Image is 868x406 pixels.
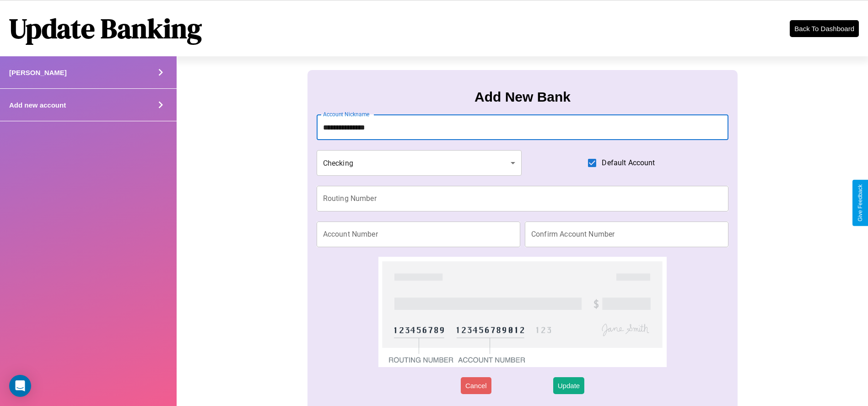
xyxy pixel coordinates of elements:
h1: Update Banking [9,10,202,47]
h4: Add new account [9,101,66,109]
div: Give Feedback [857,184,863,222]
div: Open Intercom Messenger [9,375,31,397]
img: check [378,257,667,367]
button: Back To Dashboard [790,20,859,37]
button: Cancel [461,377,491,394]
label: Account Nickname [323,110,370,118]
button: Update [553,377,584,394]
h4: [PERSON_NAME] [9,69,67,76]
div: Checking [317,150,522,176]
h3: Add New Bank [474,89,571,105]
span: Default Account [602,157,655,168]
